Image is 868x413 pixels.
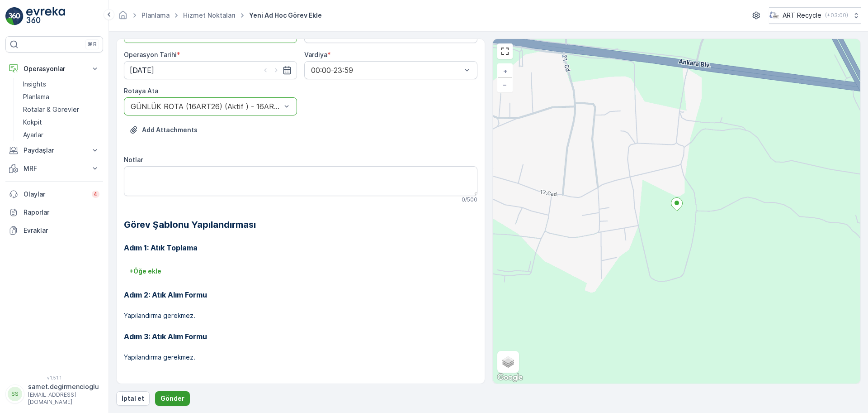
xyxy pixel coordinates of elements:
a: Uzaklaştır [498,78,512,91]
p: Add Attachments [142,125,198,134]
p: 4 [94,191,98,198]
a: Rotalar & Görevler [19,103,103,116]
div: SS [8,387,22,401]
p: Insights [23,80,46,89]
h3: Adım 1: Atık Toplama [124,242,477,253]
p: Rotalar & Görevler [23,105,79,114]
span: − [503,81,507,88]
a: Layers [498,352,518,372]
h3: Adım 2: Atık Alım Formu [124,289,477,300]
a: Yakınlaştır [498,64,512,78]
label: Vardiya [304,51,327,58]
button: MRF [5,159,103,178]
p: Yapılandırma gerekmez. [124,353,477,362]
button: ART Recycle(+03:00) [769,7,861,24]
img: Google [495,372,525,384]
label: Notlar [124,156,143,163]
span: v 1.51.1 [5,375,103,380]
p: ( +03:00 ) [825,12,848,19]
label: Operasyon Tarihi [124,51,177,58]
h2: Görev Şablonu Yapılandırması [124,218,477,231]
p: MRF [24,164,85,173]
a: Olaylar4 [5,185,103,203]
a: Planlama [19,91,103,103]
button: Operasyonlar [5,60,103,78]
img: logo [5,7,24,25]
p: 0 / 500 [462,196,477,203]
a: Evraklar [5,221,103,240]
a: View Fullscreen [498,44,512,58]
h3: Adım 3: Atık Alım Formu [124,331,477,342]
p: [EMAIL_ADDRESS][DOMAIN_NAME] [28,391,99,406]
p: ⌘B [88,41,97,48]
span: + [503,67,507,75]
img: logo_light-DOdMpM7g.png [26,7,65,25]
p: Operasyonlar [24,64,85,73]
a: Raporlar [5,203,103,221]
button: Gönder [155,391,190,406]
a: Ana Sayfa [118,14,128,21]
button: İptal et [116,391,150,406]
a: Ayarlar [19,129,103,141]
p: Ayarlar [23,130,43,139]
span: Yeni Ad Hoc Görev Ekle [247,11,324,20]
a: Bu bölgeyi Google Haritalar'da açın (yeni pencerede açılır) [495,372,525,384]
a: Kokpit [19,116,103,129]
p: Planlama [23,92,49,101]
a: Hizmet Noktaları [183,11,236,19]
p: Raporlar [24,208,99,217]
p: Evraklar [24,226,99,235]
input: dd/mm/yyyy [124,61,297,79]
p: Yapılandırma gerekmez. [124,311,477,320]
p: İptal et [122,394,144,403]
p: Olaylar [24,190,86,199]
img: image_23.png [769,10,779,20]
button: +Öğe ekle [124,264,167,279]
label: Rotaya Ata [124,87,158,95]
p: ART Recycle [783,11,821,20]
p: Paydaşlar [24,146,85,155]
a: Insights [19,78,103,91]
a: Planlama [142,11,170,19]
button: Paydaşlar [5,141,103,159]
p: + Öğe ekle [129,267,161,276]
p: samet.degirmencioglu [28,382,99,391]
p: Gönder [160,394,184,403]
p: Kokpit [23,118,42,127]
button: Dosya Yükle [124,123,203,137]
button: SSsamet.degirmencioglu[EMAIL_ADDRESS][DOMAIN_NAME] [5,382,103,406]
